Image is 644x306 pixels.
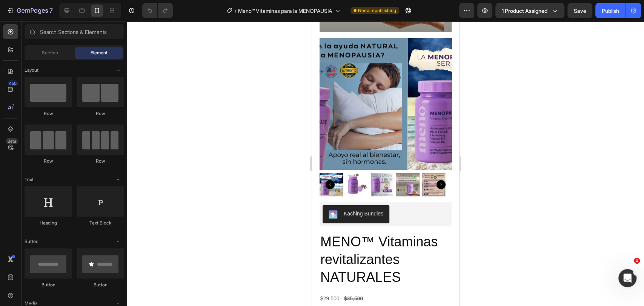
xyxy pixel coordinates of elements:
[112,174,124,186] span: Toggle open
[25,158,72,165] div: Row
[502,7,547,15] span: 1 product assigned
[25,67,38,74] span: Layout
[142,3,173,18] div: Undo/Redo
[6,138,18,144] div: Beta
[574,8,586,14] span: Save
[42,49,58,56] span: Section
[25,281,72,288] div: Button
[77,110,124,117] div: Row
[8,80,18,86] div: 450
[91,49,108,56] span: Element
[3,3,56,18] button: 7
[312,21,459,306] iframe: Design area
[634,258,640,264] span: 1
[25,110,72,117] div: Row
[618,269,636,287] iframe: Intercom live chat
[25,238,38,245] span: Button
[595,3,626,18] button: Publish
[77,220,124,226] div: Text Block
[602,7,619,15] div: Publish
[495,3,564,18] button: 1 product assigned
[25,220,72,226] div: Heading
[77,281,124,288] div: Button
[112,64,124,76] span: Toggle open
[235,7,237,15] span: /
[25,176,34,183] span: Text
[112,235,124,248] span: Toggle open
[77,158,124,165] div: Row
[358,7,396,14] span: Need republishing
[49,6,53,15] p: 7
[25,24,124,39] input: Search Sections & Elements
[238,7,332,15] span: Meno™ Vitaminas para la MENOPAUSIA
[567,3,592,18] button: Save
